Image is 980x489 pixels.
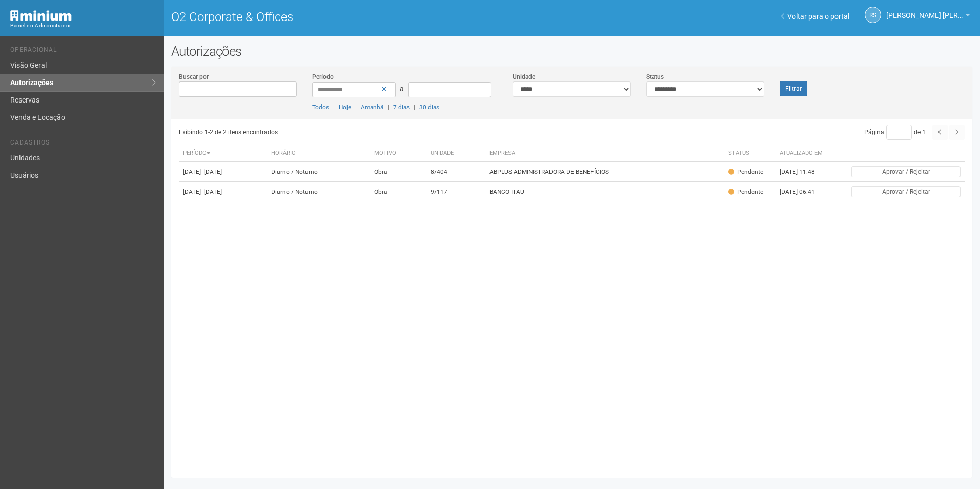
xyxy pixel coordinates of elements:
[485,145,725,162] th: Empresa
[728,168,763,176] div: Pendente
[267,182,370,202] td: Diurno / Noturno
[646,72,664,81] label: Status
[886,2,963,19] span: Rayssa Soares Ribeiro
[775,162,832,182] td: [DATE] 11:48
[361,104,383,111] a: Amanhã
[851,166,961,177] button: Aprovar / Rejeitar
[400,85,404,93] span: a
[201,188,222,195] span: - [DATE]
[775,145,832,162] th: Atualizado em
[201,168,222,175] span: - [DATE]
[355,104,357,111] span: |
[865,7,881,23] a: RS
[10,21,156,30] div: Painel do Administrador
[171,44,972,59] h2: Autorizações
[339,104,351,111] a: Hoje
[724,145,775,162] th: Status
[485,162,725,182] td: ABPLUS ADMINISTRADORA DE BENEFÍCIOS
[851,186,961,197] button: Aprovar / Rejeitar
[370,145,427,162] th: Motivo
[267,145,370,162] th: Horário
[426,145,485,162] th: Unidade
[10,139,156,150] li: Cadastros
[370,162,427,182] td: Obra
[312,72,334,81] label: Período
[864,129,926,136] span: Página de 1
[775,182,832,202] td: [DATE] 06:41
[393,104,410,111] a: 7 dias
[781,12,849,21] a: Voltar para o portal
[426,182,485,202] td: 9/117
[780,81,807,96] button: Filtrar
[179,125,568,140] div: Exibindo 1-2 de 2 itens encontrados
[387,104,389,111] span: |
[312,104,329,111] a: Todos
[513,72,535,81] label: Unidade
[485,182,725,202] td: BANCO ITAU
[886,13,970,21] a: [PERSON_NAME] [PERSON_NAME]
[426,162,485,182] td: 8/404
[728,188,763,196] div: Pendente
[179,162,267,182] td: [DATE]
[179,72,209,81] label: Buscar por
[10,46,156,57] li: Operacional
[171,10,564,24] h1: O2 Corporate & Offices
[267,162,370,182] td: Diurno / Noturno
[414,104,415,111] span: |
[333,104,335,111] span: |
[179,182,267,202] td: [DATE]
[370,182,427,202] td: Obra
[179,145,267,162] th: Período
[10,10,72,21] img: Minium
[419,104,439,111] a: 30 dias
